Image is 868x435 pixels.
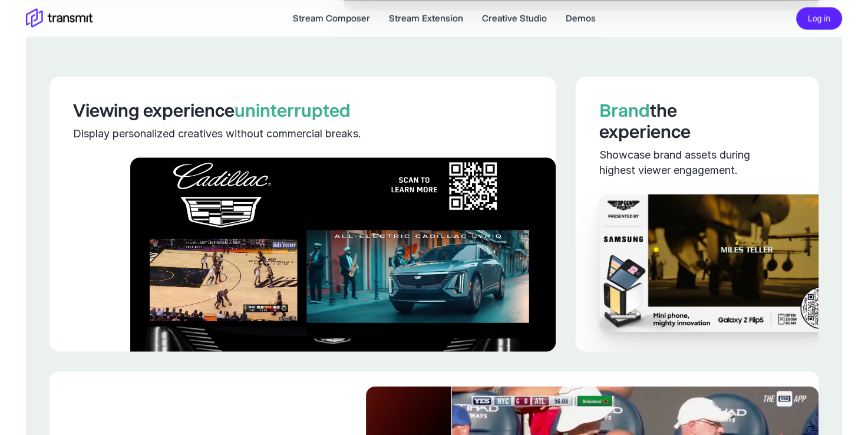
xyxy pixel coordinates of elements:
span: Brand [599,100,650,121]
h3: Viewing experience [73,100,532,121]
a: Demos [566,11,596,25]
button: Log in [796,7,842,30]
img: pip ad [130,157,556,423]
span: uninterrupted [235,100,351,121]
img: squeeze back ad [599,194,845,332]
div: Showcase brand assets during highest viewer engagement. [599,147,768,178]
h3: the experience [599,100,696,143]
a: Log in [796,12,842,23]
div: Display personalized creatives without commercial breaks. [73,126,532,141]
a: Creative Studio [482,11,547,25]
a: Stream Extension [389,11,463,25]
a: Stream Composer [293,11,370,25]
